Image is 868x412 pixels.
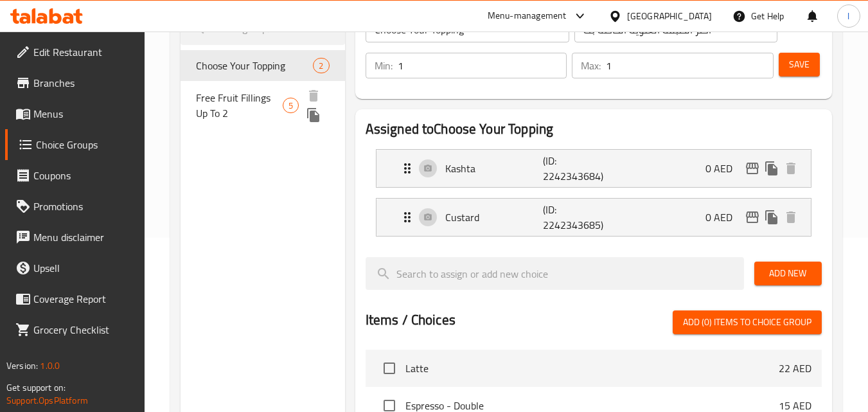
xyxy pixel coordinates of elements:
span: 5 [283,100,298,112]
span: Add New [765,265,811,282]
button: edit [743,208,762,227]
div: Expand [376,199,811,236]
button: delete [781,159,801,178]
p: (ID: 2242343684) [543,153,608,184]
span: Version: [6,357,38,374]
p: Max: [581,58,601,73]
span: Branches [33,75,135,91]
a: Coverage Report [5,283,145,314]
span: Coverage Report [33,291,135,307]
p: Min: [375,58,393,73]
span: Choose Your Topping [196,58,313,73]
input: search [366,257,744,290]
p: (ID: 2242343685) [543,202,608,233]
p: 0 AED [705,161,743,176]
a: Grocery Checklist [5,314,145,345]
span: Get support on: [6,379,66,396]
a: Menus [5,98,145,129]
button: duplicate [762,208,781,227]
button: edit [743,159,762,178]
span: 1.0.0 [40,357,60,374]
a: Choice Groups [5,129,145,160]
p: 0 AED [705,210,743,225]
button: Add (0) items to choice group [673,310,822,334]
span: Promotions [33,199,135,214]
a: Edit Restaurant [5,37,145,67]
div: [GEOGRAPHIC_DATA] [627,9,712,23]
span: Coupons [33,168,135,183]
span: Menu disclaimer [33,229,135,245]
div: Free Fruit Fillings Up To 25deleteduplicate [181,81,344,130]
li: Expand [366,193,822,242]
button: delete [304,86,323,105]
a: Upsell [5,253,145,283]
span: Grocery Checklist [33,322,135,337]
li: Expand [366,144,822,193]
span: Add (0) items to choice group [683,314,811,330]
span: Select choice [376,355,403,382]
div: Choose Your Topping2 [181,50,344,81]
span: Latte [405,361,779,376]
h2: Assigned to Choose Your Topping [366,120,822,139]
span: 2 [314,60,328,72]
a: Branches [5,67,145,98]
a: Menu disclaimer [5,222,145,253]
div: Expand [376,150,811,187]
button: delete [781,208,801,227]
span: l [847,9,849,23]
div: Menu-management [488,8,567,24]
button: Add New [754,262,822,285]
button: duplicate [304,105,323,125]
a: Promotions [5,191,145,222]
button: Save [779,53,820,76]
p: Kashta [445,161,544,176]
span: Save [789,57,810,73]
span: Menus [33,106,135,121]
span: Upsell [33,260,135,276]
span: Free Fruit Fillings Up To 2 [196,90,283,121]
p: Custard [445,210,544,225]
span: Choice Groups [36,137,135,152]
button: duplicate [762,159,781,178]
a: Coupons [5,160,145,191]
a: Support.OpsPlatform [6,392,88,409]
h2: Items / Choices [366,310,456,330]
span: Edit Restaurant [33,44,135,60]
p: 22 AED [779,361,811,376]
